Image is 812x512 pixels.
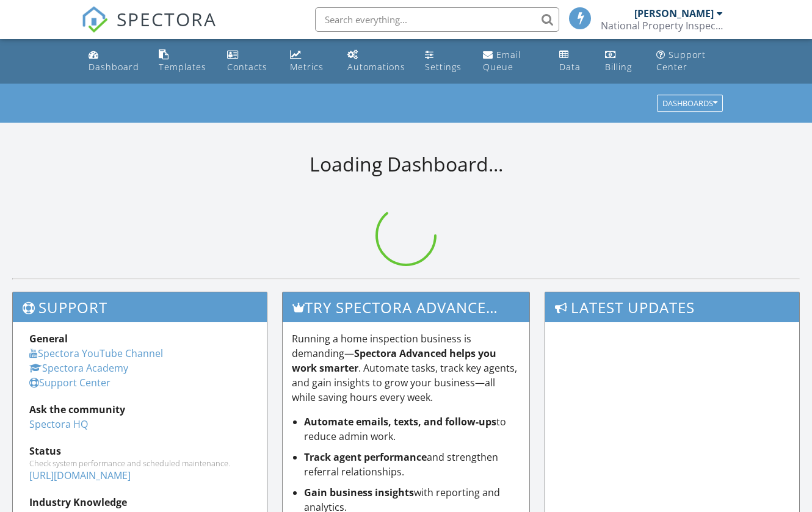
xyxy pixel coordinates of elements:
[425,61,462,73] div: Settings
[227,61,267,73] div: Contacts
[292,347,496,375] strong: Spectora Advanced helps you work smarter
[29,361,128,375] a: Spectora Academy
[656,49,706,73] div: Support Center
[81,16,217,42] a: SPECTORA
[545,292,799,322] h3: Latest Updates
[304,414,520,444] li: to reduce admin work.
[29,332,68,345] strong: General
[29,376,111,389] a: Support Center
[651,44,728,79] a: Support Center
[81,6,108,33] img: The Best Home Inspection Software - Spectora
[304,486,414,499] strong: Gain business insights
[292,331,520,405] p: Running a home inspection business is demanding— . Automate tasks, track key agents, and gain ins...
[283,292,529,322] h3: Try spectora advanced [DATE]
[29,495,250,510] div: Industry Knowledge
[89,61,139,73] div: Dashboard
[554,44,590,79] a: Data
[420,44,468,79] a: Settings
[290,61,324,73] div: Metrics
[29,444,250,458] div: Status
[600,44,642,79] a: Billing
[347,61,405,73] div: Automations
[601,20,723,32] div: National Property Inspections, PDX Metro
[117,6,217,32] span: SPECTORA
[478,44,545,79] a: Email Queue
[343,44,410,79] a: Automations (Basic)
[154,44,212,79] a: Templates
[315,7,559,32] input: Search everything...
[159,61,206,73] div: Templates
[29,347,163,360] a: Spectora YouTube Channel
[29,402,250,417] div: Ask the community
[29,458,250,468] div: Check system performance and scheduled maintenance.
[304,450,427,464] strong: Track agent performance
[559,61,581,73] div: Data
[634,7,714,20] div: [PERSON_NAME]
[29,469,131,482] a: [URL][DOMAIN_NAME]
[304,415,496,428] strong: Automate emails, texts, and follow-ups
[84,44,144,79] a: Dashboard
[285,44,333,79] a: Metrics
[13,292,267,322] h3: Support
[222,44,275,79] a: Contacts
[483,49,521,73] div: Email Queue
[29,417,88,431] a: Spectora HQ
[605,61,632,73] div: Billing
[304,450,520,479] li: and strengthen referral relationships.
[662,99,717,108] div: Dashboards
[657,95,723,112] button: Dashboards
